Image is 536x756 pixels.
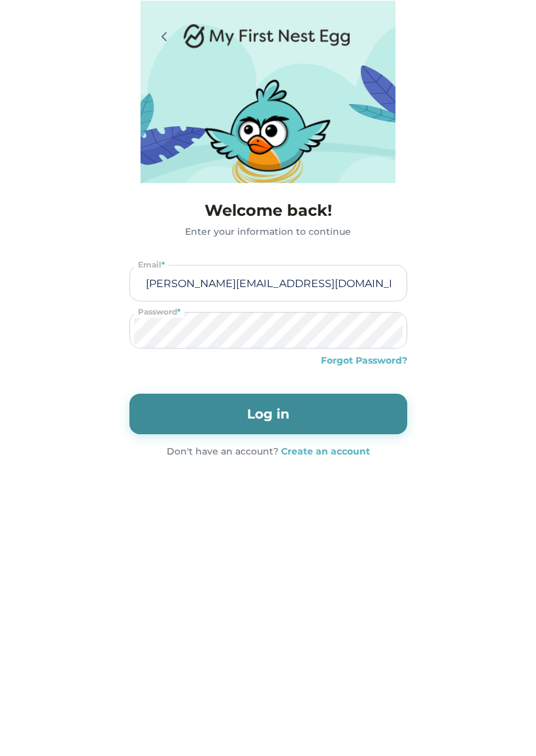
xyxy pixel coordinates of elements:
[134,259,169,271] div: Email
[129,394,407,434] button: Log in
[167,445,278,458] div: Don't have an account?
[195,75,342,196] img: nest-v04%202.png
[281,445,370,457] strong: Create an account
[129,225,407,239] div: Enter your information to continue
[184,23,351,49] img: Logo.png
[134,306,184,318] div: Password
[321,354,407,368] div: Forgot Password?
[129,199,407,222] h4: Welcome back!
[134,266,403,301] input: Email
